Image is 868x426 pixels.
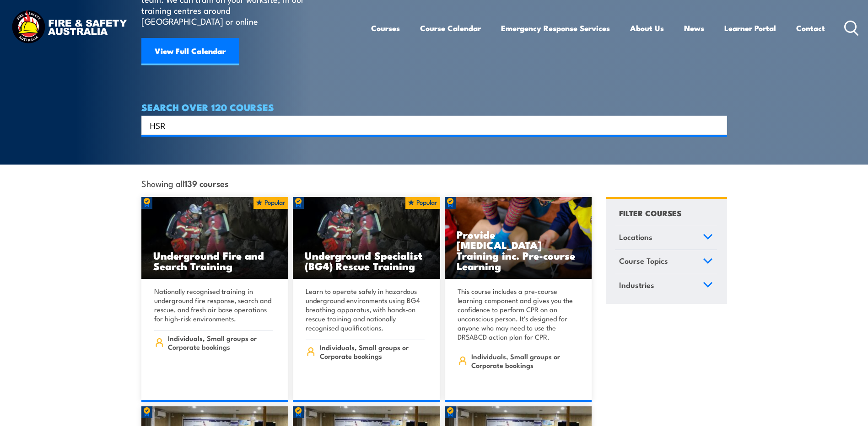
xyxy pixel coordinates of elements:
span: Individuals, Small groups or Corporate bookings [320,343,425,360]
span: Industries [619,279,654,291]
a: Contact [796,16,825,40]
h4: FILTER COURSES [619,207,681,219]
span: Locations [619,231,652,243]
a: Course Calendar [420,16,481,40]
p: Nationally recognised training in underground fire response, search and rescue, and fresh air bas... [154,287,273,323]
p: Learn to operate safely in hazardous underground environments using BG4 breathing apparatus, with... [306,287,425,332]
h3: Underground Fire and Search Training [153,250,277,271]
a: Course Topics [615,250,717,274]
input: Search input [150,118,707,132]
span: Individuals, Small groups or Corporate bookings [471,352,576,369]
span: Individuals, Small groups or Corporate bookings [168,334,273,351]
img: Underground mine rescue [293,197,440,279]
a: Provide [MEDICAL_DATA] Training inc. Pre-course Learning [445,197,592,279]
a: About Us [630,16,664,40]
button: Search magnifier button [711,119,724,132]
p: This course includes a pre-course learning component and gives you the confidence to perform CPR ... [458,287,577,341]
a: Underground Fire and Search Training [141,197,289,279]
a: Locations [615,226,717,250]
a: Learner Portal [724,16,776,40]
a: Industries [615,274,717,298]
form: Search form [151,119,709,132]
h3: Provide [MEDICAL_DATA] Training inc. Pre-course Learning [457,229,580,271]
img: Low Voltage Rescue and Provide CPR [445,197,592,279]
h3: Underground Specialist (BG4) Rescue Training [305,250,428,271]
a: Underground Specialist (BG4) Rescue Training [293,197,440,279]
strong: 139 courses [184,177,228,189]
span: Showing all [141,178,228,188]
a: Emergency Response Services [501,16,610,40]
a: News [684,16,704,40]
span: Course Topics [619,255,668,267]
img: Underground mine rescue [141,197,289,279]
a: Courses [371,16,400,40]
h4: SEARCH OVER 120 COURSES [141,102,727,112]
